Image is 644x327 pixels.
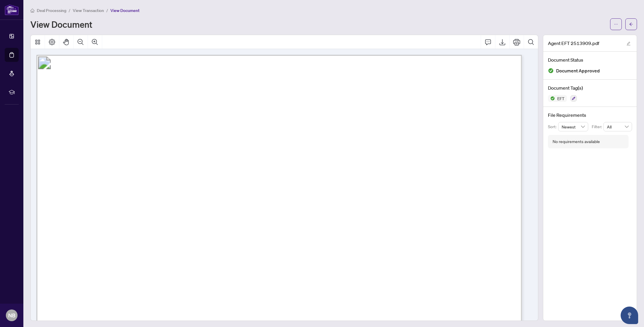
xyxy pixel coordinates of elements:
span: All [607,122,629,131]
li: / [69,7,70,14]
span: edit [626,41,631,46]
span: Agent EFT 2513909.pdf [548,40,599,47]
span: home [30,8,34,13]
h4: Document Status [548,56,632,63]
li: / [106,7,108,14]
span: Newest [562,122,585,131]
h4: File Requirements [548,112,632,119]
span: Deal Processing [37,8,66,13]
img: logo [5,4,19,15]
button: Open asap [621,307,638,324]
h4: Document Tag(s) [548,84,632,91]
span: View Document [110,8,140,13]
img: Status Icon [548,95,555,102]
h1: View Document [30,20,92,29]
p: Sort: [548,124,558,130]
span: View Transaction [73,8,104,13]
span: Document Approved [556,67,600,75]
img: Document Status [548,68,554,74]
span: arrow-left [629,22,633,26]
p: Filter: [592,124,603,130]
span: EFT [555,96,567,100]
span: ellipsis [614,22,618,26]
span: NB [8,311,15,319]
div: No requirements available [553,138,600,145]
